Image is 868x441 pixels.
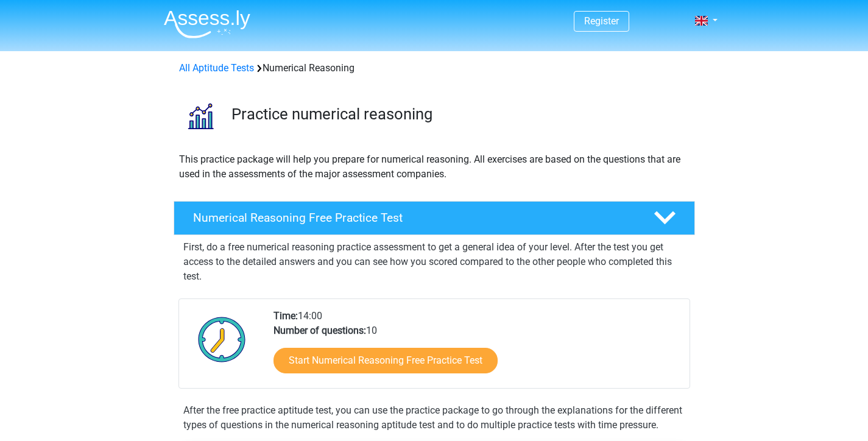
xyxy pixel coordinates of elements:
[191,309,253,370] img: Clock
[174,90,226,142] img: numerical reasoning
[231,105,685,124] h3: Practice numerical reasoning
[273,348,498,373] a: Start Numerical Reasoning Free Practice Test
[584,15,619,27] a: Register
[193,211,634,225] h4: Numerical Reasoning Free Practice Test
[179,152,690,182] p: This practice package will help you prepare for numerical reasoning. All exercises are based on t...
[264,309,689,388] div: 14:00 10
[178,403,690,432] div: After the free practice aptitude test, you can use the practice package to go through the explana...
[174,61,694,76] div: Numerical Reasoning
[183,240,685,284] p: First, do a free numerical reasoning practice assessment to get a general idea of your level. Aft...
[169,201,700,235] a: Numerical Reasoning Free Practice Test
[164,10,250,38] img: Assessly
[179,62,254,74] a: All Aptitude Tests
[273,310,298,322] b: Time:
[273,325,366,336] b: Number of questions:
